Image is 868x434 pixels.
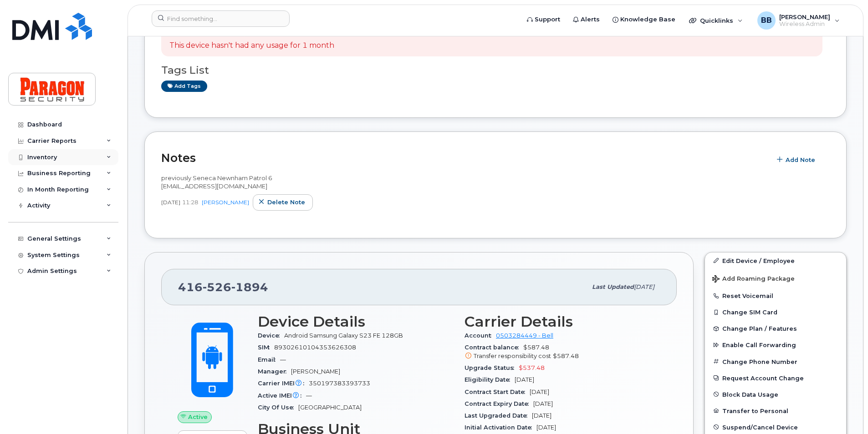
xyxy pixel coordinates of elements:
span: [DATE] [161,198,180,206]
span: Contract Start Date [465,389,530,395]
span: [GEOGRAPHIC_DATA] [298,404,362,411]
span: Manager [258,368,291,375]
span: 1894 [231,280,268,294]
a: Edit Device / Employee [705,252,846,269]
span: Contract balance [465,344,523,351]
h2: Notes [161,151,766,165]
button: Add Roaming Package [705,269,846,288]
span: 89302610104353626308 [274,344,356,351]
span: previously Seneca Newnham Patrol 6 [EMAIL_ADDRESS][DOMAIN_NAME] [161,174,272,190]
div: Barb Burling [751,11,846,30]
a: Support [521,10,567,29]
button: Reset Voicemail [705,288,846,304]
span: Alerts [581,15,600,24]
span: [DATE] [536,424,556,431]
h3: Carrier Details [465,313,660,330]
span: [DATE] [515,376,534,383]
span: Email [258,356,280,363]
span: [DATE] [532,412,551,419]
div: Quicklinks [683,11,749,30]
button: Change Plan / Features [705,320,846,337]
span: Eligibility Date [465,376,515,383]
span: Add Note [786,156,815,164]
a: Add tags [161,81,207,92]
input: Find something... [152,10,290,27]
a: [PERSON_NAME] [202,199,249,206]
span: 416 [178,280,268,294]
span: 526 [203,280,231,294]
span: Upgrade Status [465,364,519,371]
span: Last updated [592,283,634,290]
span: Delete note [267,198,305,207]
span: Enable Call Forwarding [722,342,796,348]
span: Add Roaming Package [712,275,795,284]
span: [PERSON_NAME] [291,368,340,375]
span: Contract Expiry Date [465,400,533,407]
span: Account [465,332,496,339]
span: Active [188,413,208,421]
a: 0503284449 - Bell [496,332,553,339]
span: SIM [258,344,274,351]
span: $587.48 [465,344,660,360]
span: City Of Use [258,404,298,411]
span: Knowledge Base [620,15,675,24]
h3: Tags List [161,65,830,76]
button: Request Account Change [705,370,846,386]
span: — [280,356,286,363]
button: Enable Call Forwarding [705,337,846,353]
button: Transfer to Personal [705,403,846,419]
span: [PERSON_NAME] [779,13,830,20]
span: Support [535,15,560,24]
span: Active IMEI [258,392,306,399]
span: — [306,392,312,399]
span: Wireless Admin [779,20,830,28]
a: Knowledge Base [606,10,682,29]
span: Android Samsung Galaxy S23 FE 128GB [284,332,403,339]
span: Transfer responsibility cost [474,353,551,359]
span: [DATE] [634,283,654,290]
a: Alerts [567,10,606,29]
button: Change SIM Card [705,304,846,320]
span: [DATE] [533,400,553,407]
span: Last Upgraded Date [465,412,532,419]
button: Change Phone Number [705,353,846,370]
p: This device hasn't had any usage for 1 month [169,40,334,51]
span: Change Plan / Features [722,325,797,332]
button: Add Note [771,152,823,168]
span: Carrier IMEI [258,380,309,387]
span: Quicklinks [700,17,733,24]
span: $537.48 [519,364,545,371]
span: 350197383393733 [309,380,370,387]
button: Block Data Usage [705,386,846,403]
span: $587.48 [553,353,579,359]
button: Delete note [253,194,313,211]
span: BB [761,15,772,26]
h3: Device Details [258,313,454,330]
span: [DATE] [530,389,549,395]
span: Initial Activation Date [465,424,536,431]
span: 11:28 [182,198,198,206]
span: Suspend/Cancel Device [722,424,798,430]
span: Device [258,332,284,339]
